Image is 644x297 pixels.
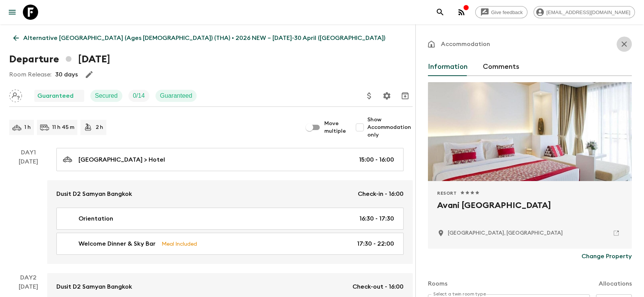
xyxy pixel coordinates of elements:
h2: Avani [GEOGRAPHIC_DATA] [437,199,623,224]
p: Guaranteed [37,91,74,100]
p: Dusit D2 Samyan Bangkok [56,282,132,291]
p: Accommodation [441,40,490,49]
button: Change Property [582,249,632,264]
p: Day 2 [9,273,47,282]
a: Give feedback [475,6,527,18]
p: Check-in - 16:00 [358,189,404,199]
p: 1 h [24,124,31,131]
button: Settings [379,88,394,103]
p: 0 / 14 [133,91,145,100]
p: [GEOGRAPHIC_DATA] > Hotel [78,155,165,164]
h1: Departure [DATE] [9,52,110,67]
p: Secured [95,91,118,100]
span: [EMAIL_ADDRESS][DOMAIN_NAME] [542,10,634,15]
p: Room Release: [9,70,51,79]
button: search adventures [433,5,448,20]
span: Move multiple [324,120,346,135]
button: Information [428,58,468,76]
div: [DATE] [19,157,38,264]
button: Archive (Completed, Cancelled or Unsynced Departures only) [397,88,413,103]
span: Assign pack leader [9,92,22,98]
p: Dusit D2 Samyan Bangkok [56,189,132,199]
p: Guaranteed [160,91,192,100]
button: Update Price, Early Bird Discount and Costs [362,88,377,103]
p: 15:00 - 16:00 [359,155,394,164]
a: Alternative [GEOGRAPHIC_DATA] (Ages [DEMOGRAPHIC_DATA]) (THA) • 2026 NEW – [DATE]-30 April ([GEOG... [9,30,389,46]
p: Ao Nang, Thailand [448,229,563,237]
div: Trip Fill [128,90,149,102]
a: [GEOGRAPHIC_DATA] > Hotel15:00 - 16:00 [56,148,404,171]
a: Welcome Dinner & Sky BarMeal Included17:30 - 22:00 [56,233,404,255]
div: Photo of Avani Ao Nang Cliff Krabi Resort [428,82,632,181]
button: menu [5,5,20,20]
span: Show Accommodation only [367,116,413,139]
p: 2 h [96,124,103,131]
p: 30 days [55,70,78,79]
p: Allocations [599,279,632,288]
a: Orientation16:30 - 17:30 [56,208,404,230]
p: Change Property [582,252,632,261]
button: Comments [483,58,519,76]
p: 17:30 - 22:00 [357,239,394,248]
p: 16:30 - 17:30 [359,214,394,223]
a: Dusit D2 Samyan BangkokCheck-in - 16:00 [47,180,413,208]
p: Day 1 [9,148,47,157]
span: Give feedback [487,10,527,15]
div: [EMAIL_ADDRESS][DOMAIN_NAME] [533,6,635,18]
div: Secured [90,90,122,102]
p: Rooms [428,279,447,288]
span: Resort [437,190,457,196]
p: Welcome Dinner & Sky Bar [78,239,155,248]
p: Orientation [78,214,113,223]
p: Meal Included [162,240,197,248]
p: Check-out - 16:00 [352,282,404,291]
p: Alternative [GEOGRAPHIC_DATA] (Ages [DEMOGRAPHIC_DATA]) (THA) • 2026 NEW – [DATE]-30 April ([GEOG... [23,33,385,43]
p: 11 h 45 m [52,124,74,131]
